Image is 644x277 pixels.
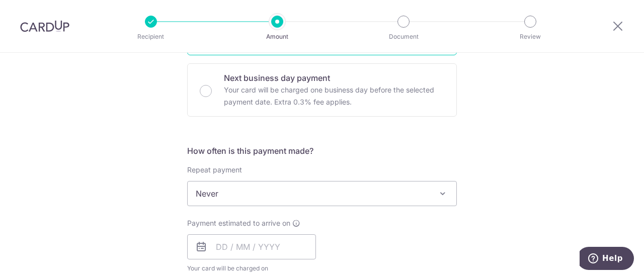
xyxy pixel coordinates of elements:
span: Payment estimated to arrive on [187,218,290,228]
p: Recipient [114,32,188,42]
h5: How often is this payment made? [187,145,457,157]
p: Document [366,32,441,42]
iframe: Opens a widget where you can find more information [580,247,634,272]
span: Never [187,181,457,206]
p: Next business day payment [224,72,444,84]
span: Your card will be charged on [187,263,316,273]
span: Never [188,181,456,206]
input: DD / MM / YYYY [187,234,316,259]
img: CardUp [20,20,69,32]
label: Repeat payment [187,165,242,175]
p: Amount [240,32,314,42]
p: Review [493,32,568,42]
p: Your card will be charged one business day before the selected payment date. Extra 0.3% fee applies. [224,84,444,108]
